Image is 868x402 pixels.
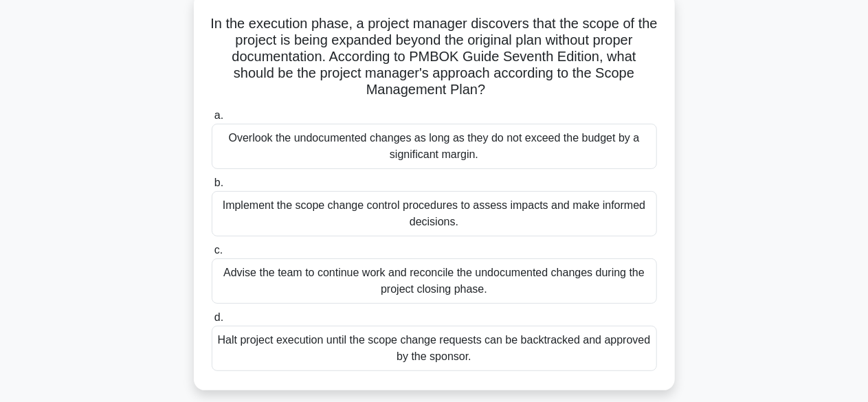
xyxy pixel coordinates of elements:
div: Overlook the undocumented changes as long as they do not exceed the budget by a significant margin. [212,124,657,169]
h5: In the execution phase, a project manager discovers that the scope of the project is being expand... [210,15,658,99]
div: Halt project execution until the scope change requests can be backtracked and approved by the spo... [212,326,657,371]
span: c. [214,244,223,256]
span: d. [214,311,223,323]
span: b. [214,177,223,188]
span: a. [214,109,223,121]
div: Advise the team to continue work and reconcile the undocumented changes during the project closin... [212,258,657,304]
div: Implement the scope change control procedures to assess impacts and make informed decisions. [212,191,657,236]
